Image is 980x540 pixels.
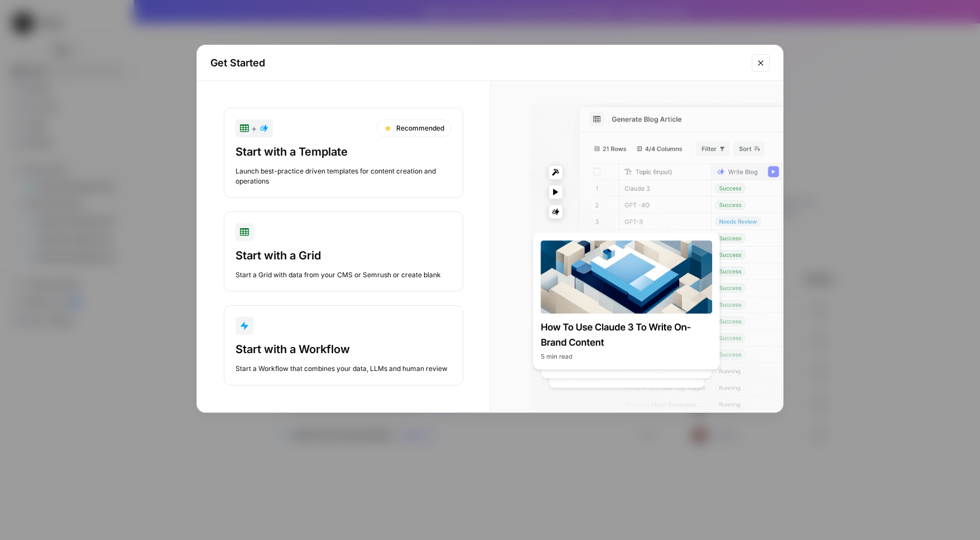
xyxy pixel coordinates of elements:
button: +RecommendedStart with a TemplateLaunch best-practice driven templates for content creation and o... [224,108,463,198]
div: Start a Grid with data from your CMS or Semrush or create blank [236,270,451,280]
div: Start a Workflow that combines your data, LLMs and human review [236,364,451,374]
div: Launch best-practice driven templates for content creation and operations [236,166,451,186]
div: + [240,122,268,135]
button: Start with a WorkflowStart a Workflow that combines your data, LLMs and human review [224,305,463,385]
button: Close modal [752,54,770,72]
div: Start with a Template [236,144,451,160]
div: Recommended [377,119,451,137]
div: Start with a Grid [236,248,451,263]
div: Start with a Workflow [236,341,451,357]
button: Start with a GridStart a Grid with data from your CMS or Semrush or create blank [224,211,463,292]
h2: Get Started [210,55,745,71]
